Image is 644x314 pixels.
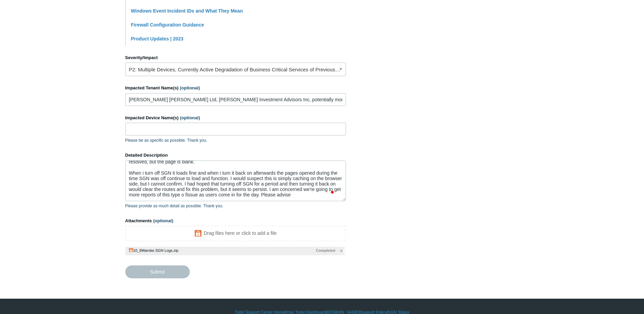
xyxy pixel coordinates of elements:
[131,22,204,28] a: Firewall Configuration Guidance
[131,36,184,41] a: Product Updates | 2023
[180,85,200,90] span: (optional)
[125,152,346,159] label: Detailed Description
[125,115,346,121] label: Impacted Device Name(s)
[125,63,346,76] a: P2: Multiple Devices, Currently Active Degradation of Business Critical Services of Previously Wo...
[340,248,342,254] span: x
[125,160,346,201] textarea: To enrich screen reader interactions, please activate Accessibility in Grammarly extension settings
[180,115,200,120] span: (optional)
[125,265,190,278] input: Submit
[125,85,346,91] label: Impacted Tenant Name(s)
[131,8,243,14] a: Windows Event Incident IDs and What They Mean
[125,226,346,243] iframe: To enrich screen reader interactions, please activate Accessibility in Grammarly extension settings
[153,218,173,223] span: (optional)
[316,248,335,254] span: Completed
[125,217,346,224] label: Attachments
[125,203,346,209] p: Please provide as much detail as possible. Thank you.
[125,54,346,61] label: Severity/Impact
[125,137,346,143] p: Please be as specific as possible. Thank you.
